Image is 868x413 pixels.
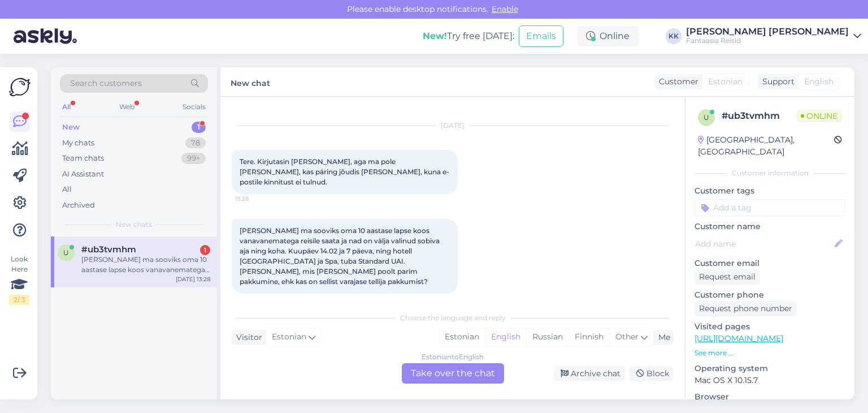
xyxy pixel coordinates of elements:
div: [DATE] [232,121,674,131]
span: Online [796,110,842,122]
span: English [804,76,834,88]
div: Support [758,76,795,88]
div: New [62,122,80,133]
div: AI Assistant [62,169,104,180]
div: Choose the language and reply [232,313,674,323]
div: Archived [62,200,95,211]
span: Estonian [272,331,306,343]
div: All [60,100,73,114]
span: Estonian [708,76,743,88]
div: Estonian to English [422,352,484,362]
div: Archive chat [554,366,625,381]
div: Customer [654,76,698,88]
div: # ub3tvmhm [722,109,796,123]
input: Add name [695,238,832,250]
span: #ub3tvmhm [81,244,136,255]
div: [GEOGRAPHIC_DATA], [GEOGRAPHIC_DATA] [698,134,834,158]
div: 99+ [181,153,206,164]
div: Online [577,26,639,46]
div: 1 [200,245,210,255]
span: u [63,248,69,257]
div: KK [666,28,682,44]
div: English [485,329,526,346]
div: [PERSON_NAME] ma sooviks oma 10 aastase lapse koos vanavanematega reisile saata ja nad on välja v... [81,255,210,275]
p: Customer name [695,221,845,233]
p: Customer tags [695,185,845,197]
div: Finnish [568,329,609,346]
div: My chats [62,137,94,149]
div: [DATE] 13:28 [176,275,210,283]
div: [PERSON_NAME] [PERSON_NAME] [686,27,849,36]
span: New chats [116,220,152,230]
div: Web [117,100,137,114]
div: Me [654,332,670,343]
span: Enable [488,4,522,14]
img: Askly Logo [9,76,31,98]
a: [URL][DOMAIN_NAME] [695,333,783,343]
span: 13:28 [235,294,277,303]
div: Request email [695,269,760,285]
span: 13:28 [235,195,277,203]
p: Browser [695,391,845,403]
div: Request phone number [695,301,797,316]
b: New! [423,31,447,41]
p: Customer email [695,257,845,269]
span: Tere. Kirjutasin [PERSON_NAME], aga ma pole [PERSON_NAME], kas päring jõudis [PERSON_NAME], kuna ... [240,157,449,186]
div: All [62,184,72,195]
div: Socials [180,100,208,114]
span: Other [615,332,639,342]
input: Add a tag [695,199,845,216]
span: Search customers [70,78,142,89]
span: [PERSON_NAME] ma sooviks oma 10 aastase lapse koos vanavanematega reisile saata ja nad on välja v... [240,226,441,286]
div: 2 / 3 [9,295,29,305]
p: Customer phone [695,289,845,301]
div: 78 [185,137,206,149]
p: Visited pages [695,321,845,333]
label: New chat [231,74,270,89]
div: Estonian [439,329,485,346]
div: Visitor [232,332,262,343]
p: See more ... [695,348,845,358]
div: Look Here [9,254,29,305]
span: u [704,113,709,122]
p: Operating system [695,363,845,375]
p: Mac OS X 10.15.7 [695,375,845,386]
div: Take over the chat [402,363,504,384]
a: [PERSON_NAME] [PERSON_NAME]Fantaasia Reisid [686,27,861,45]
div: Team chats [62,153,104,164]
div: Customer information [695,168,845,178]
div: 1 [192,122,206,133]
div: Fantaasia Reisid [686,36,849,45]
button: Emails [519,25,563,47]
div: Russian [526,329,568,346]
div: Try free [DATE]: [423,29,514,43]
div: Block [630,366,674,381]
